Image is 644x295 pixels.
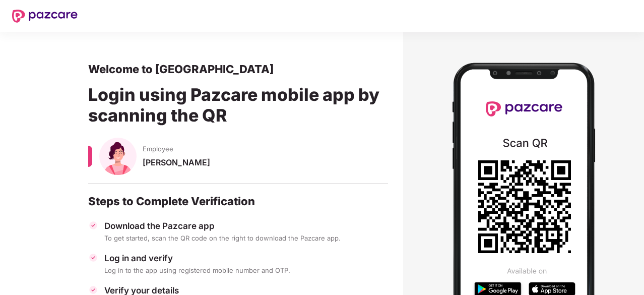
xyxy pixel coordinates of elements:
[104,253,388,264] div: Log in and verify
[99,138,137,175] img: svg+xml;base64,PHN2ZyB4bWxucz0iaHR0cDovL3d3dy53My5vcmcvMjAwMC9zdmciIHhtbG5zOnhsaW5rPSJodHRwOi8vd3...
[88,220,98,230] img: svg+xml;base64,PHN2ZyBpZD0iVGljay0zMngzMiIgeG1sbnM9Imh0dHA6Ly93d3cudzMub3JnLzIwMDAvc3ZnIiB3aWR0aD...
[88,62,388,76] div: Welcome to [GEOGRAPHIC_DATA]
[88,253,98,263] img: svg+xml;base64,PHN2ZyBpZD0iVGljay0zMngzMiIgeG1sbnM9Imh0dHA6Ly93d3cudzMub3JnLzIwMDAvc3ZnIiB3aWR0aD...
[143,144,173,153] span: Employee
[104,233,388,243] div: To get started, scan the QR code on the right to download the Pazcare app.
[88,285,98,295] img: svg+xml;base64,PHN2ZyBpZD0iVGljay0zMngzMiIgeG1sbnM9Imh0dHA6Ly93d3cudzMub3JnLzIwMDAvc3ZnIiB3aWR0aD...
[143,157,388,177] div: [PERSON_NAME]
[12,10,78,23] img: New Pazcare Logo
[104,266,388,275] div: Log in to the app using registered mobile number and OTP.
[88,194,388,208] div: Steps to Complete Verification
[88,76,388,138] div: Login using Pazcare mobile app by scanning the QR
[104,220,388,231] div: Download the Pazcare app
